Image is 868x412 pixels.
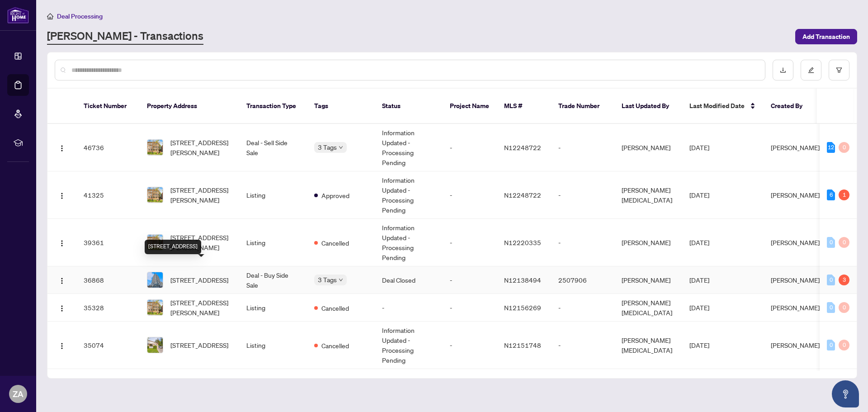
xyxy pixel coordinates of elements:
td: [PERSON_NAME] [614,124,682,171]
div: 0 [827,340,835,350]
span: filter [836,67,842,73]
th: Ticket Number [76,89,140,124]
div: 0 [839,142,849,153]
button: Logo [55,188,69,202]
td: 41325 [76,171,140,219]
button: filter [829,60,849,81]
div: 0 [839,340,849,350]
div: [STREET_ADDRESS] [145,240,201,254]
span: [PERSON_NAME] [771,276,820,284]
img: Logo [58,145,66,152]
td: 35074 [76,322,140,369]
td: - [551,322,614,369]
div: 1 [839,189,849,200]
td: Listing [239,219,307,266]
td: Information Updated - Processing Pending [375,171,443,219]
span: [STREET_ADDRESS][PERSON_NAME] [170,137,232,157]
td: - [375,294,443,322]
th: Project Name [443,89,497,124]
div: 6 [827,189,835,200]
td: - [551,294,614,322]
span: [STREET_ADDRESS][PERSON_NAME] [170,185,232,205]
button: Open asap [832,380,859,407]
span: N12248722 [504,191,541,199]
th: MLS # [497,89,551,124]
td: - [551,219,614,266]
td: Listing [239,171,307,219]
span: N12138494 [504,276,541,284]
span: down [339,278,343,282]
span: [STREET_ADDRESS][PERSON_NAME] [170,232,232,252]
span: 3 Tags [318,142,337,152]
button: Logo [55,140,69,155]
button: Logo [55,300,69,315]
span: [PERSON_NAME] [771,143,820,152]
span: N12248722 [504,143,541,152]
td: - [551,124,614,171]
td: - [443,322,497,369]
td: 36868 [76,266,140,294]
td: - [443,124,497,171]
img: thumbnail-img [147,235,163,250]
img: Logo [58,240,66,247]
span: 3 Tags [318,275,337,285]
td: 46736 [76,124,140,171]
th: Last Modified Date [682,89,764,124]
td: [PERSON_NAME] [614,219,682,266]
td: [PERSON_NAME][MEDICAL_DATA] [614,171,682,219]
div: 12 [827,142,835,153]
span: down [339,145,343,150]
span: N12220335 [504,238,541,246]
td: Information Updated - Processing Pending [375,124,443,171]
th: Tags [307,89,375,124]
img: Logo [58,305,66,312]
th: Last Updated By [614,89,682,124]
span: home [47,13,53,19]
button: Logo [55,273,69,287]
td: 2507906 [551,266,614,294]
td: - [443,219,497,266]
div: 0 [839,302,849,313]
span: [DATE] [689,341,709,349]
img: thumbnail-img [147,272,163,288]
td: Deal - Buy Side Sale [239,266,307,294]
button: download [773,60,793,81]
span: [PERSON_NAME] [771,238,820,246]
span: [STREET_ADDRESS][PERSON_NAME] [170,298,232,317]
span: Approved [321,190,349,200]
button: Logo [55,338,69,352]
img: thumbnail-img [147,300,163,315]
span: [PERSON_NAME] [771,341,820,349]
td: - [443,266,497,294]
span: [DATE] [689,303,709,312]
td: Information Updated - Processing Pending [375,219,443,266]
span: [STREET_ADDRESS] [170,340,228,350]
td: 35328 [76,294,140,322]
td: Listing [239,322,307,369]
div: 0 [827,237,835,248]
th: Trade Number [551,89,614,124]
span: Cancelled [321,303,349,313]
img: Logo [58,192,66,199]
span: Deal Processing [57,12,103,20]
div: 0 [839,237,849,248]
td: [PERSON_NAME][MEDICAL_DATA] [614,322,682,369]
td: - [443,294,497,322]
th: Status [375,89,443,124]
button: Logo [55,235,69,250]
span: [PERSON_NAME] [771,303,820,312]
span: [DATE] [689,276,709,284]
th: Created By [764,89,818,124]
td: Information Updated - Processing Pending [375,322,443,369]
a: [PERSON_NAME] - Transactions [47,28,203,45]
span: N12151748 [504,341,541,349]
td: Listing [239,294,307,322]
td: 39361 [76,219,140,266]
div: 3 [839,275,849,285]
td: - [443,171,497,219]
span: Add Transaction [802,29,850,44]
td: Deal Closed [375,266,443,294]
span: Cancelled [321,238,349,248]
th: Property Address [140,89,239,124]
th: Transaction Type [239,89,307,124]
